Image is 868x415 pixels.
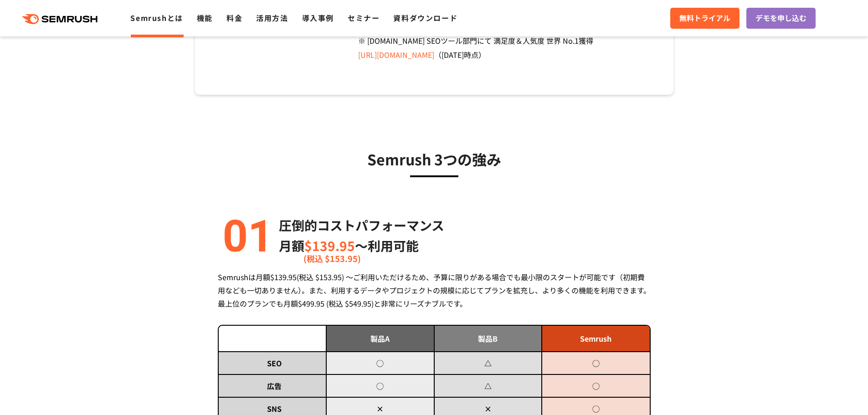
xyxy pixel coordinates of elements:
a: 活用方法 [256,12,288,23]
a: 無料トライアル [670,8,740,29]
td: 広告 [219,374,327,397]
a: セミナー [348,12,380,23]
td: Semrush [542,326,650,352]
a: 導入事例 [302,12,334,23]
img: alt [218,215,272,256]
span: デモを申し込む [755,12,806,24]
td: ◯ [326,374,434,397]
a: Semrushとは [130,12,183,23]
td: 製品B [434,326,542,352]
td: SEO [219,352,327,374]
div: Semrushは月額$139.95(税込 $153.95) ～ご利用いただけるため、予算に限りがある場合でも最小限のスタートが可能です（初期費用なども一切ありません）。また、利用するデータやプロ... [218,271,651,310]
td: ◯ [542,374,650,397]
a: 資料ダウンロード [393,12,457,23]
td: △ [434,352,542,374]
p: 圧倒的コストパフォーマンス [279,215,444,236]
span: $139.95 [304,236,355,255]
td: 製品A [326,326,434,352]
h3: Semrush 3つの強み [218,148,651,170]
span: 無料トライアル [679,12,730,24]
a: [URL][DOMAIN_NAME] [358,49,434,60]
td: △ [434,374,542,397]
p: 月額 〜利用可能 [279,236,444,256]
span: (税込 $153.95) [303,248,361,269]
a: 機能 [197,12,213,23]
td: ◯ [326,352,434,374]
a: デモを申し込む [746,8,816,29]
a: 料金 [226,12,242,23]
td: ◯ [542,352,650,374]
